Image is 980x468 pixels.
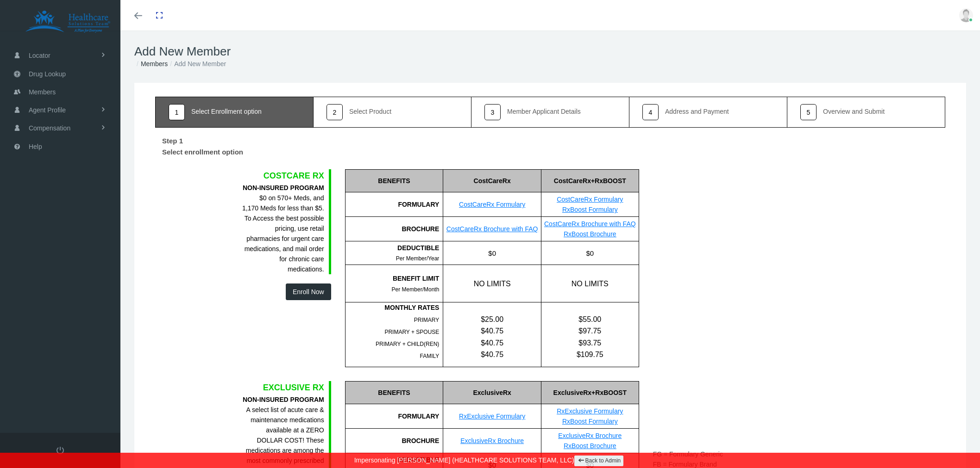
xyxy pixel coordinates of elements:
[345,192,443,217] div: FORMULARY
[574,456,624,466] a: Back to Admin
[243,396,324,403] b: NON-INSURED PROGRAM
[376,341,439,347] span: PRIMARY + CHILD(REN)
[443,314,541,325] div: $25.00
[29,83,56,101] span: Members
[564,442,616,450] a: RxBoost Brochure
[459,201,525,208] a: CostCareRx Formulary
[29,101,66,119] span: Agent Profile
[168,59,226,69] li: Add New Member
[155,132,190,147] label: Step 1
[562,206,618,213] a: RxBoost Formulary
[959,8,973,22] img: user-placeholder.jpg
[345,381,443,404] div: BENEFITS
[507,108,581,115] div: Member Applicant Details
[345,217,443,241] div: BROCHURE
[443,381,541,404] div: ExclusiveRx
[420,353,440,359] span: FAMILY
[349,108,391,115] div: Select Product
[242,381,324,394] div: EXCLUSIVE RX
[443,169,541,192] div: CostCareRx
[396,255,440,262] span: Per Member/Year
[484,104,501,120] div: 3
[141,60,168,68] a: Members
[446,225,538,233] a: CostCareRx Brochure with FAQ
[562,418,618,425] a: RxBoost Formulary
[443,241,541,265] div: $0
[29,138,42,155] span: Help
[346,302,440,313] div: MONTHLY RATES
[242,169,324,182] div: COSTCARE RX
[191,108,262,115] div: Select Enrollment option
[541,381,639,404] div: ExclusiveRx+RxBOOST
[243,184,324,191] b: NON-INSURED PROGRAM
[327,104,343,120] div: 2
[541,265,639,302] div: NO LIMITS
[541,169,639,192] div: CostCareRx+RxBOOST
[346,243,440,253] div: DEDUCTIBLE
[642,104,659,120] div: 4
[557,407,623,415] a: RxExclusive Formulary
[541,337,639,349] div: $93.75
[155,147,250,160] label: Select enrollment option
[134,44,966,59] h1: Add New Member
[541,349,639,360] div: $109.75
[345,169,443,192] div: BENEFITS
[7,453,973,468] div: Impersonating [PERSON_NAME] (HEALTHCARE SOLUTIONS TEAM, LLC)
[346,273,440,283] div: BENEFIT LIMIT
[384,329,439,335] span: PRIMARY + SPOUSE
[558,432,622,439] a: ExclusiveRx Brochure
[29,119,70,137] span: Compensation
[12,10,123,33] img: HEALTHCARE SOLUTIONS TEAM, LLC
[460,437,524,444] a: ExclusiveRx Brochure
[665,108,729,115] div: Address and Payment
[443,325,541,337] div: $40.75
[345,429,443,453] div: BROCHURE
[800,104,817,120] div: 5
[541,325,639,337] div: $97.75
[541,314,639,325] div: $55.00
[242,183,324,274] div: $0 on 570+ Meds, and 1,170 Meds for less than $5. To Access the best possible pricing, use retail...
[544,220,636,228] a: CostCareRx Brochure with FAQ
[557,196,623,203] a: CostCareRx Formulary
[541,241,639,265] div: $0
[443,337,541,349] div: $40.75
[286,283,331,300] button: Enroll Now
[29,47,50,64] span: Locator
[392,286,440,293] span: Per Member/Month
[169,104,185,120] div: 1
[459,413,525,420] a: RxExclusive Formulary
[653,450,723,458] span: FG = Formulary Generic
[414,317,439,323] span: PRIMARY
[823,108,885,115] div: Overview and Submit
[345,404,443,429] div: FORMULARY
[443,349,541,360] div: $40.75
[564,230,616,238] a: RxBoost Brochure
[29,65,66,83] span: Drug Lookup
[443,265,541,302] div: NO LIMITS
